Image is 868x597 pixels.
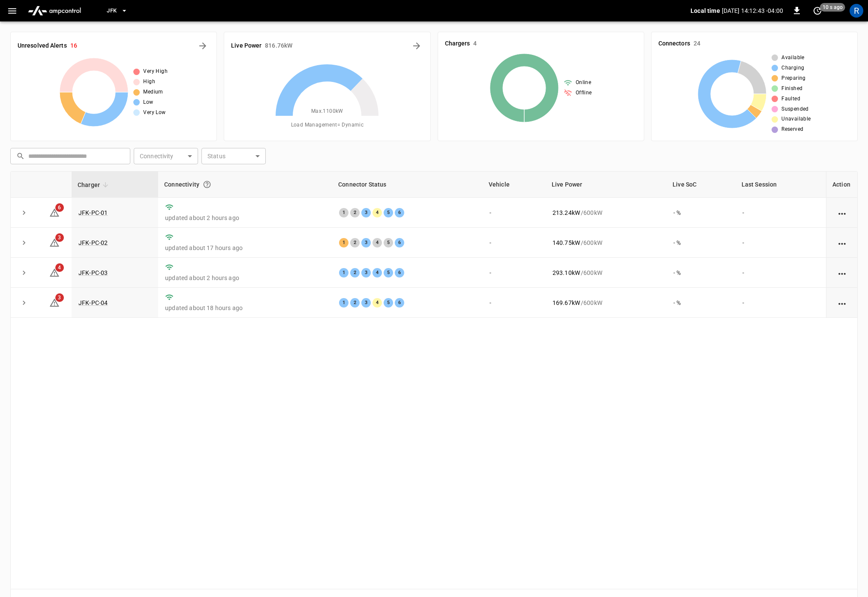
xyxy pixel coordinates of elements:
th: Last Session [736,172,826,198]
h6: 24 [694,39,700,48]
span: Reserved [781,125,803,134]
div: 5 [384,238,393,247]
div: 4 [372,298,382,308]
th: Action [826,172,857,198]
p: Local time [691,6,720,15]
div: 1 [339,268,348,277]
a: JFK-PC-02 [78,239,108,246]
span: Faulted [781,95,800,103]
span: Unavailable [781,115,811,124]
th: Connector Status [332,172,483,198]
h6: Live Power [231,41,261,51]
td: - [483,288,546,318]
button: expand row [18,206,30,219]
div: Connectivity [164,177,326,192]
p: updated about 2 hours ago [165,274,325,282]
span: Online [576,78,591,87]
div: 1 [339,298,348,308]
button: expand row [18,266,30,279]
a: JFK-PC-04 [78,299,108,306]
div: / 600 kW [553,208,660,217]
td: - % [667,288,736,318]
td: - % [667,258,736,288]
span: 4 [55,263,64,272]
div: 4 [372,208,382,217]
a: JFK-PC-03 [78,269,108,276]
div: 4 [372,238,382,247]
button: Energy Overview [410,39,423,53]
div: 4 [372,268,382,277]
td: - [736,258,826,288]
p: 169.67 kW [553,298,580,307]
div: 6 [395,238,404,247]
span: Finished [781,84,802,93]
span: Charging [781,64,804,72]
div: 2 [350,208,360,217]
h6: 16 [70,41,77,51]
td: - [736,228,826,258]
a: 3 [49,238,60,245]
button: set refresh interval [811,4,824,18]
div: 6 [395,298,404,308]
h6: Connectors [658,39,690,48]
span: Load Management = Dynamic [291,121,364,130]
p: updated about 18 hours ago [165,304,325,312]
div: 5 [384,208,393,217]
div: / 600 kW [553,298,660,307]
div: / 600 kW [553,268,660,277]
span: Low [143,98,153,107]
div: profile-icon [850,4,863,18]
td: - % [667,198,736,228]
h6: 4 [473,39,477,48]
p: 140.75 kW [553,238,580,247]
button: Connection between the charger and our software. [199,177,215,192]
span: High [143,78,155,86]
div: 2 [350,268,360,277]
img: ampcontrol.io logo [24,3,84,19]
span: 3 [55,233,64,242]
td: - [483,228,546,258]
button: All Alerts [196,39,210,53]
td: - [483,198,546,228]
div: 3 [361,238,371,247]
div: 6 [395,208,404,217]
p: updated about 17 hours ago [165,244,325,252]
th: Vehicle [483,172,546,198]
div: 5 [384,298,393,308]
span: Very High [143,67,168,76]
h6: Unresolved Alerts [18,41,67,51]
div: 6 [395,268,404,277]
h6: Chargers [445,39,470,48]
h6: 816.76 kW [265,41,292,51]
div: 1 [339,238,348,247]
div: 1 [339,208,348,217]
span: Preparing [781,74,806,83]
span: JFK [107,6,117,16]
button: expand row [18,236,30,249]
td: - [736,288,826,318]
div: 5 [384,268,393,277]
p: 293.10 kW [553,268,580,277]
div: 3 [361,208,371,217]
td: - [736,198,826,228]
span: Very Low [143,109,165,117]
div: action cell options [837,208,847,217]
div: action cell options [837,298,847,307]
span: 10 s ago [820,3,845,12]
div: 2 [350,298,360,308]
span: 6 [55,203,64,212]
span: Suspended [781,105,809,114]
td: - [483,258,546,288]
span: Charger [78,180,111,190]
th: Live Power [546,172,667,198]
div: 3 [361,298,371,308]
a: 3 [49,299,60,306]
td: - % [667,228,736,258]
a: 4 [49,269,60,276]
div: / 600 kW [553,238,660,247]
a: 6 [49,208,60,215]
p: [DATE] 14:12:43 -04:00 [722,6,783,15]
p: updated about 2 hours ago [165,214,325,222]
button: expand row [18,296,30,309]
span: 3 [55,293,64,302]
